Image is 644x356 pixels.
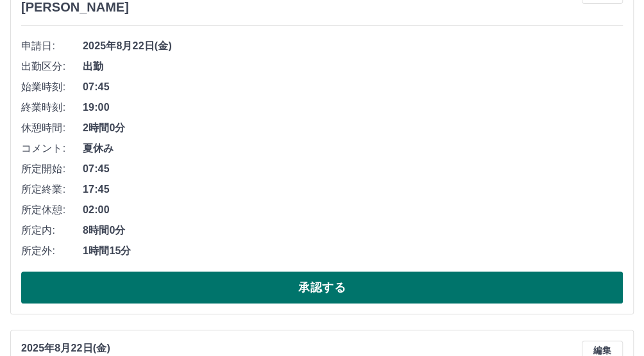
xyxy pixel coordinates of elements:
span: 所定開始: [21,161,83,177]
button: 承認する [21,271,623,303]
span: 休憩時間: [21,120,83,136]
span: 1時間15分 [83,243,623,259]
span: 出勤 [83,59,623,74]
span: 8時間0分 [83,223,623,238]
p: 2025年8月22日(金) [21,341,129,356]
span: 所定休憩: [21,202,83,218]
span: コメント: [21,141,83,156]
span: 所定終業: [21,182,83,197]
span: 始業時刻: [21,79,83,95]
span: 出勤区分: [21,59,83,74]
span: 所定内: [21,223,83,238]
span: 02:00 [83,202,623,218]
span: 申請日: [21,38,83,54]
span: 夏休み [83,141,623,156]
span: 所定外: [21,243,83,259]
span: 終業時刻: [21,100,83,115]
span: 17:45 [83,182,623,197]
span: 19:00 [83,100,623,115]
span: 07:45 [83,161,623,177]
span: 2025年8月22日(金) [83,38,623,54]
span: 2時間0分 [83,120,623,136]
span: 07:45 [83,79,623,95]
